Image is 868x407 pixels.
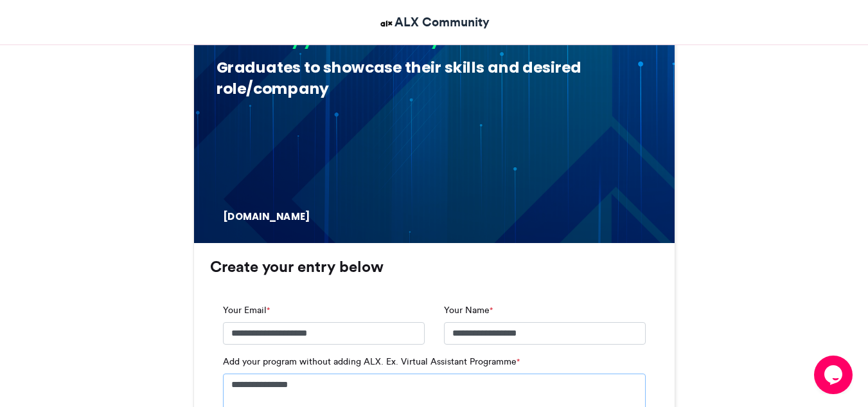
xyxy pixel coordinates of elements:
h3: Create your entry below [210,259,659,275]
label: Add your program without adding ALX. Ex. Virtual Assistant Programme [223,355,520,368]
div: Graduates to showcase their skills and desired role/company [216,57,645,99]
label: Your Email [223,303,270,317]
img: ALX Community [378,15,394,32]
label: Your Name [444,303,493,317]
a: ALX Community [378,13,490,32]
iframe: chat widget [814,356,855,394]
div: [DOMAIN_NAME] [222,210,321,224]
div: This is why you want me on your team: [216,30,645,51]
